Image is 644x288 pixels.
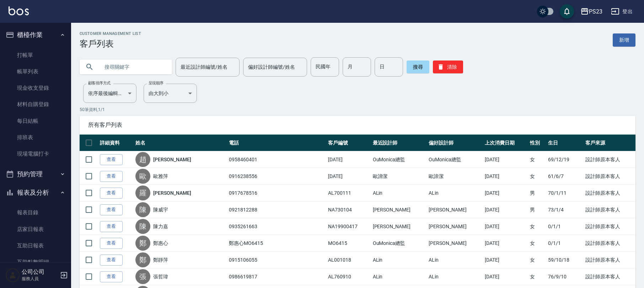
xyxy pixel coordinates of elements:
th: 生日 [546,135,584,151]
div: 陳 [135,202,150,217]
td: 70/1/11 [546,185,584,201]
button: 清除 [433,61,463,73]
th: 客戶來源 [584,135,635,151]
td: 0917678516 [227,185,326,201]
label: 顧客排序方式 [88,80,111,86]
a: 帳單列表 [3,63,68,80]
a: 互助點數明細 [3,254,68,270]
td: 歐諦潔 [427,168,483,185]
td: ALin [427,185,483,201]
div: 趙 [135,152,150,167]
td: 女 [528,218,546,235]
h2: Customer Management List [80,31,141,36]
th: 客戶編號 [326,135,371,151]
td: [DATE] [483,168,528,185]
button: 搜尋 [407,61,429,73]
div: 羅 [135,185,150,200]
h3: 客戶列表 [80,39,141,49]
h5: 公司公司 [22,268,58,276]
td: [DATE] [483,252,528,268]
th: 最近設計師 [371,135,427,151]
a: 鄭靜萍 [153,256,168,263]
td: ALin [371,185,427,201]
td: 設計師原本客人 [584,185,635,201]
td: MO6415 [326,235,371,252]
td: [DATE] [483,201,528,218]
td: 歐諦潔 [371,168,427,185]
a: 材料自購登錄 [3,96,68,112]
a: 新增 [613,33,635,47]
a: 查看 [100,204,123,215]
div: PS23 [589,7,602,16]
button: 預約管理 [3,165,68,183]
a: 互助日報表 [3,237,68,254]
a: 查看 [100,271,123,282]
td: NA19900417 [326,218,371,235]
button: PS23 [578,4,605,19]
div: 歐 [135,169,150,184]
td: AL001018 [326,252,371,268]
td: 女 [528,168,546,185]
td: 鄭惠心MO6415 [227,235,326,252]
a: 陳威宇 [153,206,168,213]
a: [PERSON_NAME] [153,189,191,197]
td: ALin [371,252,427,268]
td: [DATE] [326,151,371,168]
td: ALin [427,268,483,285]
td: 0986619817 [227,268,326,285]
td: [DATE] [326,168,371,185]
td: 59/10/18 [546,252,584,268]
td: [PERSON_NAME] [427,218,483,235]
a: 鄭惠心 [153,240,168,247]
div: 依序最後編輯時間 [83,84,136,103]
button: 登出 [608,5,635,18]
td: [PERSON_NAME] [427,201,483,218]
th: 姓名 [134,135,227,151]
td: 女 [528,235,546,252]
td: 0958460401 [227,151,326,168]
td: 0/1/1 [546,218,584,235]
td: 設計師原本客人 [584,151,635,168]
td: 0/1/1 [546,235,584,252]
div: 鄭 [135,236,150,251]
a: 查看 [100,221,123,232]
td: [DATE] [483,218,528,235]
a: 現金收支登錄 [3,80,68,96]
td: 0935261663 [227,218,326,235]
td: ALin [371,268,427,285]
td: [DATE] [483,151,528,168]
a: 報表目錄 [3,204,68,221]
a: 張哲瑋 [153,273,168,280]
p: 50 筆資料, 1 / 1 [80,106,635,113]
button: 櫃檯作業 [3,26,68,44]
td: ALin [427,252,483,268]
td: 設計師原本客人 [584,235,635,252]
td: 設計師原本客人 [584,218,635,235]
a: 查看 [100,238,123,249]
td: 女 [528,252,546,268]
td: 0916238556 [227,168,326,185]
td: 設計師原本客人 [584,268,635,285]
td: 男 [528,185,546,201]
a: 排班表 [3,129,68,146]
th: 電話 [227,135,326,151]
div: 張 [135,269,150,284]
td: OuMonica總監 [427,151,483,168]
img: Person [6,268,20,282]
a: 查看 [100,188,123,199]
a: 查看 [100,171,123,182]
td: [DATE] [483,235,528,252]
td: NA730104 [326,201,371,218]
td: AL760910 [326,268,371,285]
td: 0915106055 [227,252,326,268]
a: 每日結帳 [3,113,68,129]
p: 服務人員 [22,276,58,282]
td: [DATE] [483,268,528,285]
td: 女 [528,268,546,285]
td: 69/12/19 [546,151,584,168]
td: OuMonica總監 [371,235,427,252]
label: 呈現順序 [149,80,163,86]
a: 現場電腦打卡 [3,146,68,162]
a: 打帳單 [3,47,68,63]
th: 詳細資料 [98,135,134,151]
